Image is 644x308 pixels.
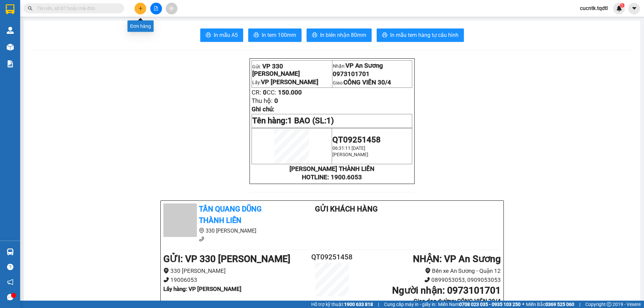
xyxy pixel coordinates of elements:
span: CR: [252,89,261,96]
span: ⚪️ [522,303,524,306]
button: aim [166,3,177,14]
img: warehouse-icon [7,248,14,255]
span: CC: [267,89,276,96]
span: environment [425,268,431,273]
span: 0 [263,89,267,96]
span: printer [312,32,317,39]
button: printerIn tem 100mm [248,28,302,42]
span: Cung cấp máy in - giấy in: [384,301,436,308]
span: 0 [274,97,278,105]
span: Giao: [333,80,391,85]
span: cucntk.tqdtl [575,4,613,12]
span: aim [169,6,174,11]
span: Lấy: [252,80,318,85]
span: phone [163,277,169,283]
span: printer [254,32,259,39]
span: VP 330 [PERSON_NAME] [252,63,300,77]
img: logo-vxr [6,4,14,14]
div: VP An Sương [87,6,134,22]
sup: 1 [620,3,625,8]
span: DĐ: [87,35,97,42]
span: Miền Bắc [526,301,574,308]
strong: 0369 525 060 [545,302,574,307]
span: Miền Nam [438,301,521,308]
span: environment [163,268,169,273]
li: Bến xe An Sương - Quận 12 [360,266,501,275]
p: Gửi: [252,63,331,77]
span: In tem 100mm [262,31,296,39]
b: Gửi khách hàng [315,205,378,213]
div: 0973101701 [87,22,134,31]
span: [PERSON_NAME] [332,152,368,157]
span: VP [PERSON_NAME] [6,22,82,45]
img: warehouse-icon [7,27,14,34]
span: file-add [154,6,158,11]
span: CÔNG VIÊN 30/4 [343,79,391,86]
b: Người nhận : 0973101701 [392,285,501,296]
button: caret-down [628,3,640,14]
span: VP An Sương [345,62,383,69]
strong: 0708 023 035 - 0935 103 250 [459,302,521,307]
img: icon-new-feature [616,5,622,11]
span: DĐ: [6,25,15,33]
span: phone [424,277,430,283]
span: Gửi: [6,6,16,13]
li: 330 [PERSON_NAME] [163,227,288,235]
span: In mẫu tem hàng tự cấu hình [390,31,459,39]
span: Tên hàng: [252,116,334,125]
button: plus [135,3,146,14]
p: Nhận: [333,62,412,69]
b: Giao dọc đường: CÔNG VIÊN 30/4 [414,298,501,304]
span: 150.000 [278,89,302,96]
b: GỬI : VP 330 [PERSON_NAME] [163,253,290,264]
span: caret-down [631,5,637,11]
span: | [378,301,379,308]
strong: 1900 633 818 [344,302,373,307]
input: Tìm tên, số ĐT hoặc mã đơn [37,5,116,12]
span: Hỗ trợ kỹ thuật: [311,301,373,308]
span: CÔNG VIÊN 30/4 [87,31,132,55]
span: message [7,294,13,300]
span: question-circle [7,264,13,270]
span: printer [206,32,211,39]
li: 330 [PERSON_NAME] [163,266,304,275]
li: 19006053 [163,275,304,285]
strong: HOTLINE: 1900.6053 [302,174,362,181]
span: copyright [607,302,611,307]
button: file-add [150,3,162,14]
strong: [PERSON_NAME] THÀNH LIÊN [289,165,374,173]
span: notification [7,279,13,285]
span: 0973101701 [333,70,370,78]
span: 1 [621,3,623,8]
button: printerIn mẫu A5 [200,28,243,42]
span: Thu hộ: [252,97,273,105]
span: Ghi chú: [252,106,274,113]
span: VP [PERSON_NAME] [261,78,318,86]
b: Lấy hàng : VP [PERSON_NAME] [163,286,241,292]
span: Nhận: [87,6,103,13]
span: phone [199,236,204,242]
img: solution-icon [7,60,14,67]
span: search [28,6,33,11]
li: 0899053053, 0909053053 [360,275,501,285]
img: warehouse-icon [7,44,14,51]
span: QT09251458 [332,135,381,144]
button: printerIn mẫu tem hàng tự cấu hình [377,28,464,42]
div: VP 330 [PERSON_NAME] [6,6,82,22]
span: In biên nhận 80mm [320,31,366,39]
h2: QT09251458 [304,252,360,263]
button: printerIn biên nhận 80mm [307,28,372,42]
span: | [579,301,580,308]
span: 1) [326,116,334,125]
span: plus [138,6,143,11]
span: printer [382,32,387,39]
b: NHẬN : VP An Sương [413,253,501,264]
span: In mẫu A5 [214,31,238,39]
b: Tân Quang Dũng Thành Liên [199,205,262,225]
span: 1 BAO (SL: [287,116,334,125]
span: environment [199,228,204,233]
span: 06:31:11 [DATE] [332,145,365,151]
